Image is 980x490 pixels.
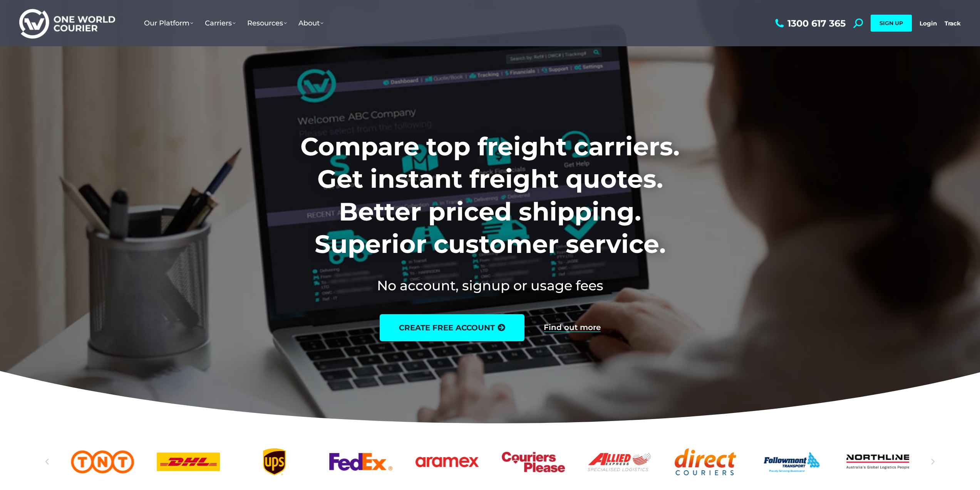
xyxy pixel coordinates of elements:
[773,19,846,28] a: 1300 617 365
[544,323,601,332] a: Find out more
[157,448,220,475] a: DHl logo
[241,11,293,35] a: Resources
[871,15,912,32] a: SIGN UP
[71,448,134,475] div: 2 / 25
[144,19,193,27] span: Our Platform
[760,448,823,475] div: 10 / 25
[502,448,565,475] div: 7 / 25
[879,20,903,27] span: SIGN UP
[247,19,287,27] span: Resources
[250,276,730,295] h2: No account, signup or usage fees
[250,130,730,261] h1: Compare top freight carriers. Get instant freight quotes. Better priced shipping. Superior custom...
[846,448,910,475] a: Northline logo
[293,11,329,35] a: About
[760,448,823,475] a: Followmont transoirt web logo
[329,448,392,475] a: FedEx logo
[19,8,115,39] img: One World Courier
[846,448,910,475] div: 11 / 25
[588,448,651,475] a: Allied Express logo
[588,448,651,475] div: 8 / 25
[380,314,524,341] a: create free account
[415,448,479,475] a: Aramex_logo
[329,448,392,475] div: 5 / 25
[298,19,323,27] span: About
[243,448,306,475] a: UPS logo
[199,11,241,35] a: Carriers
[71,448,910,475] div: Slides
[138,11,199,35] a: Our Platform
[205,19,236,27] span: Carriers
[502,448,565,475] a: Couriers Please logo
[157,448,220,475] div: 3 / 25
[71,448,134,475] a: TNT logo Australian freight company
[920,20,937,27] a: Login
[674,448,737,475] div: 9 / 25
[945,20,961,27] a: Track
[674,448,737,475] a: Direct Couriers logo
[243,448,306,475] div: 4 / 25
[415,448,479,475] div: 6 / 25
